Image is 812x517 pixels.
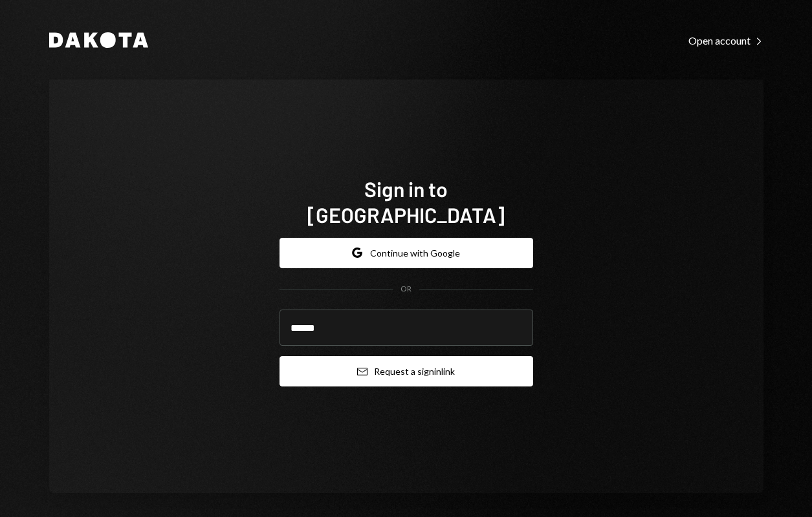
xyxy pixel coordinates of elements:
[401,284,411,295] div: OR
[280,356,533,386] button: Request a signinlink
[280,238,533,268] button: Continue with Google
[688,33,763,47] a: Open account
[280,176,533,227] h1: Sign in to [GEOGRAPHIC_DATA]
[688,34,763,47] div: Open account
